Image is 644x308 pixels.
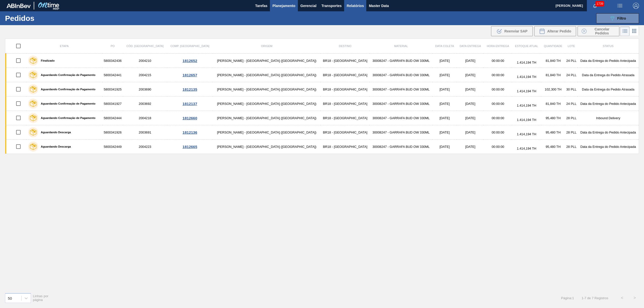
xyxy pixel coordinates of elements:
label: Aguardando Confirmação de Pagamento [38,88,95,91]
span: Material [394,45,408,48]
td: Data da Entrega do Pedido Antecipada [578,125,639,140]
a: Aguardando Confirmação de Pagamento58003419272003692[PERSON_NAME] - [GEOGRAPHIC_DATA] ([GEOGRAPHI... [5,97,639,111]
td: BR18 - [GEOGRAPHIC_DATA] [320,68,370,82]
img: userActions [617,3,623,9]
span: 1.414,194 TH [517,118,536,122]
td: Inbound Delivery [578,111,639,125]
span: Gerencial [300,3,316,9]
td: 2003690 [123,82,167,97]
span: Comp. [GEOGRAPHIC_DATA] [170,45,209,48]
span: 1739 [595,1,604,7]
td: [PERSON_NAME] - [GEOGRAPHIC_DATA] ([GEOGRAPHIC_DATA]) [213,140,320,154]
span: 1.414,194 TH [517,75,536,79]
td: 2003691 [123,125,167,140]
span: Data entrega [460,45,481,48]
span: Tarefas [255,3,267,9]
span: 1.414,194 TH [517,89,536,93]
td: 30 PLL [565,82,578,97]
td: 102,300 TH [541,82,565,97]
td: 5800342441 [102,68,123,82]
div: 1812657 [168,73,212,77]
button: Cancelar Pedidos [578,26,619,36]
td: 00:00:00 [484,111,512,125]
td: [DATE] [457,68,484,82]
span: Planejamento [272,3,295,9]
td: Data da Entrega do Pedido Atrasada [578,82,639,97]
button: Filtro [596,13,639,23]
td: 30008247 - GARRAFA BUD OW 330ML [370,140,432,154]
td: 28 PLL [565,125,578,140]
td: 24 PLL [565,54,578,68]
td: 2003692 [123,97,167,111]
td: [DATE] [457,140,484,154]
div: 1812137 [168,102,212,106]
td: Data da Entrega do Pedido Antecipada [578,97,639,111]
td: BR18 - [GEOGRAPHIC_DATA] [320,82,370,97]
td: 00:00:00 [484,54,512,68]
a: Aguardando Descarga58003419262003691[PERSON_NAME] - [GEOGRAPHIC_DATA] ([GEOGRAPHIC_DATA])BR18 - [... [5,125,639,140]
td: [PERSON_NAME] - [GEOGRAPHIC_DATA] ([GEOGRAPHIC_DATA]) [213,68,320,82]
td: [DATE] [432,82,457,97]
div: Visão em Cards [630,26,639,36]
td: 30008247 - GARRAFA BUD OW 330ML [370,111,432,125]
td: [DATE] [432,54,457,68]
a: Aguardando Confirmação de Pagamento58003424412004215[PERSON_NAME] - [GEOGRAPHIC_DATA] ([GEOGRAPHI... [5,68,639,82]
td: 5800341927 [102,97,123,111]
td: [DATE] [432,111,457,125]
td: 81,840 TH [541,68,565,82]
td: [PERSON_NAME] - [GEOGRAPHIC_DATA] ([GEOGRAPHIC_DATA]) [213,54,320,68]
td: 5800342449 [102,140,123,154]
td: [DATE] [457,82,484,97]
span: Cancelar Pedidos [589,27,615,35]
td: 5800341926 [102,125,123,140]
label: Aguardando Descarga [38,145,71,148]
span: Transportes [321,3,342,9]
div: Reenviar SAP [491,26,533,36]
span: 1.414,194 TH [517,132,536,136]
td: 2004223 [123,140,167,154]
td: [DATE] [457,111,484,125]
a: Aguardando Descarga58003424492004223[PERSON_NAME] - [GEOGRAPHIC_DATA] ([GEOGRAPHIC_DATA])BR18 - [... [5,140,639,154]
button: Alterar Pedido [534,26,576,36]
td: 2004210 [123,54,167,68]
td: 5800342436 [102,54,123,68]
td: [DATE] [432,125,457,140]
td: 00:00:00 [484,125,512,140]
span: Relatórios [347,3,364,9]
button: < [616,292,628,304]
td: 24 PLL [565,97,578,111]
span: Reenviar SAP [504,29,528,33]
td: 5800341925 [102,82,123,97]
td: 00:00:00 [484,82,512,97]
label: Aguardando Confirmação de Pagamento [38,116,95,119]
a: Finalizado58003424362004210[PERSON_NAME] - [GEOGRAPHIC_DATA] ([GEOGRAPHIC_DATA])BR18 - [GEOGRAPHI... [5,54,639,68]
label: Aguardando Confirmação de Pagamento [38,73,95,76]
td: [DATE] [457,125,484,140]
td: [DATE] [457,54,484,68]
div: 1812135 [168,87,212,92]
span: Origem [261,45,272,48]
span: Cód. [GEOGRAPHIC_DATA] [127,45,164,48]
td: 81,840 TH [541,97,565,111]
td: 00:00:00 [484,68,512,82]
td: 95,480 TH [541,111,565,125]
td: [PERSON_NAME] - [GEOGRAPHIC_DATA] ([GEOGRAPHIC_DATA]) [213,125,320,140]
div: Cancelar Pedidos em Massa [578,26,619,36]
span: Etapa [60,45,69,48]
span: Destino [339,45,351,48]
td: BR18 - [GEOGRAPHIC_DATA] [320,111,370,125]
td: Data da Entrega do Pedido Atrasada [578,68,639,82]
span: Quantidade [544,45,562,48]
td: 81,840 TH [541,54,565,68]
a: Aguardando Confirmação de Pagamento58003424442004218[PERSON_NAME] - [GEOGRAPHIC_DATA] ([GEOGRAPHI... [5,111,639,125]
span: Filtro [617,16,626,20]
div: 50 [8,296,12,300]
td: BR18 - [GEOGRAPHIC_DATA] [320,54,370,68]
td: BR18 - [GEOGRAPHIC_DATA] [320,140,370,154]
div: 1812665 [168,145,212,149]
td: [PERSON_NAME] - [GEOGRAPHIC_DATA] ([GEOGRAPHIC_DATA]) [213,97,320,111]
span: 1.414,194 TH [517,147,536,150]
span: Linhas por página [33,294,49,302]
div: Visão em Lista [620,26,630,36]
td: 95,480 TH [541,125,565,140]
